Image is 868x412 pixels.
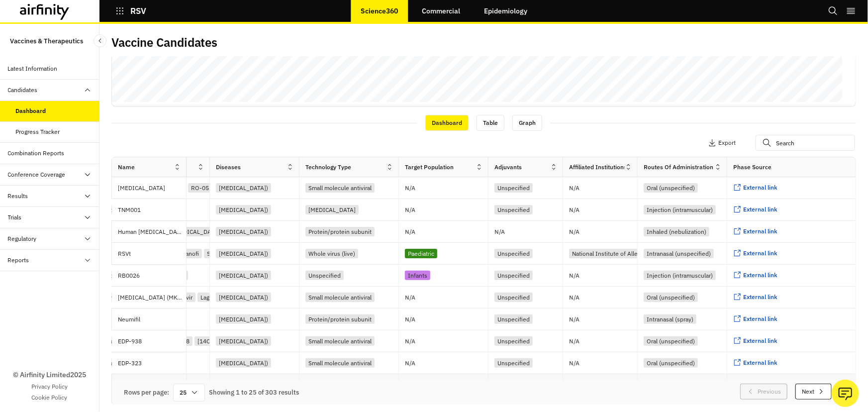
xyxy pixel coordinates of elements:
[644,249,714,258] div: Intranasal (unspecified)
[569,316,579,322] p: N/A
[16,106,46,115] div: Dashboard
[743,293,777,301] span: External link
[305,205,359,214] div: [MEDICAL_DATA]
[216,336,271,346] div: [MEDICAL_DATA])
[569,360,579,366] p: N/A
[569,163,625,172] div: Affiliated Institutions
[405,316,415,322] p: N/A
[216,163,241,172] div: Diseases
[743,337,777,344] span: External link
[216,249,271,258] div: [MEDICAL_DATA])
[216,314,271,324] div: [MEDICAL_DATA])
[305,183,375,193] div: Small molecule antiviral
[743,227,777,235] span: External link
[305,293,375,302] div: Small molecule antiviral
[405,295,415,301] p: N/A
[361,7,398,15] p: Science360
[305,358,375,368] div: Small molecule antiviral
[118,314,186,324] p: Neumifil
[740,384,787,400] button: Previous
[204,249,233,258] div: SP-0125
[130,6,146,15] p: RSV
[405,338,415,344] p: N/A
[494,205,533,214] div: Unspecified
[216,205,271,214] div: [MEDICAL_DATA])
[494,163,522,172] div: Adjuvants
[305,249,358,258] div: Whole virus (live)
[644,271,716,280] div: Injection (intramuscular)
[512,115,542,131] div: Graph
[118,293,186,303] p: [MEDICAL_DATA] (MK-4482)
[405,185,415,191] p: N/A
[118,205,186,215] p: TNM001
[733,184,777,192] a: External link
[115,2,146,19] button: RSV
[425,115,469,131] div: Dashboard
[733,249,777,258] a: External link
[644,183,698,193] div: Oral (unspecified)
[644,293,698,302] div: Oral (unspecified)
[743,184,777,191] span: External link
[644,314,696,324] div: Intranasal (spray)
[173,384,205,402] div: 25
[216,183,271,193] div: [MEDICAL_DATA])
[216,227,271,236] div: [MEDICAL_DATA])
[405,229,415,235] p: N/A
[494,336,533,346] div: Unspecified
[733,293,777,302] a: External link
[194,336,239,346] div: [14C]EDP-938
[305,227,375,236] div: Protein/protein subunit
[305,271,344,280] div: Unspecified
[8,192,28,201] div: Results
[569,185,579,191] p: N/A
[8,213,22,222] div: Trials
[733,271,777,280] a: External link
[8,256,29,265] div: Reports
[733,337,777,345] a: External link
[405,249,437,258] div: Paediatric
[733,227,777,236] a: External link
[197,293,226,302] div: Lagevrio
[733,359,777,367] a: External link
[10,32,83,50] p: Vaccines & Therapeutics
[733,206,777,214] a: External link
[8,170,66,179] div: Conference Coverage
[118,271,186,281] p: RB0026
[733,315,777,323] a: External link
[118,163,135,172] div: Name
[494,293,533,302] div: Unspecified
[32,393,68,402] a: Cookie Policy
[124,388,169,398] div: Rows per page:
[644,205,716,214] div: Injection (intramuscular)
[188,183,219,193] div: RO-0529
[16,127,60,136] div: Progress Tracker
[118,358,186,368] p: EDP-323
[405,207,415,213] p: N/A
[644,163,713,172] div: Routes of Administration
[494,271,533,280] div: Unspecified
[569,338,579,344] p: N/A
[209,388,299,398] div: Showing 1 to 25 of 303 results
[569,229,579,235] p: N/A
[832,380,859,407] button: Ask our analysts
[216,293,271,302] div: [MEDICAL_DATA])
[118,227,186,237] p: Human [MEDICAL_DATA] α1b (Kexing)
[494,229,505,235] p: N/A
[118,336,186,346] p: EDP-938
[118,249,186,259] p: RSVt
[494,183,533,193] div: Unspecified
[494,358,533,368] div: Unspecified
[756,135,855,151] input: Search
[569,207,579,213] p: N/A
[718,139,736,146] p: Export
[477,115,504,131] div: Table
[405,271,430,280] div: Infants
[31,382,68,391] a: Privacy Policy
[743,359,777,366] span: External link
[733,163,772,172] div: Phase Source
[118,380,186,390] p: Remindevir
[405,360,415,366] p: N/A
[743,249,777,257] span: External link
[569,273,579,279] p: N/A
[743,206,777,213] span: External link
